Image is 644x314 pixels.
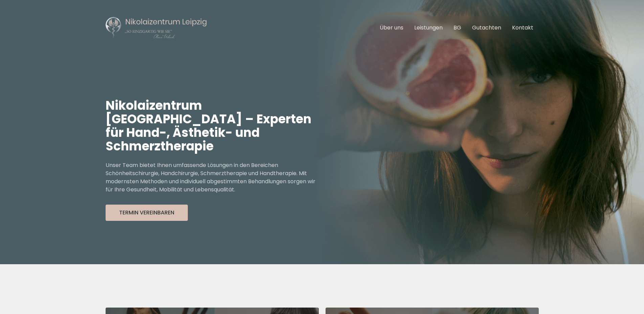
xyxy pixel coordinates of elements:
h1: Nikolaizentrum [GEOGRAPHIC_DATA] – Experten für Hand-, Ästhetik- und Schmerztherapie [106,99,322,153]
a: BG [453,24,461,32]
a: Leistungen [414,24,443,32]
a: Über uns [380,24,403,32]
button: Termin Vereinbaren [106,205,188,221]
img: Nikolaizentrum Leipzig Logo [106,16,207,39]
p: Unser Team bietet Ihnen umfassende Lösungen in den Bereichen Schönheitschirurgie, Handchirurgie, ... [106,161,322,194]
a: Gutachten [472,24,501,32]
a: Kontakt [512,24,533,32]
